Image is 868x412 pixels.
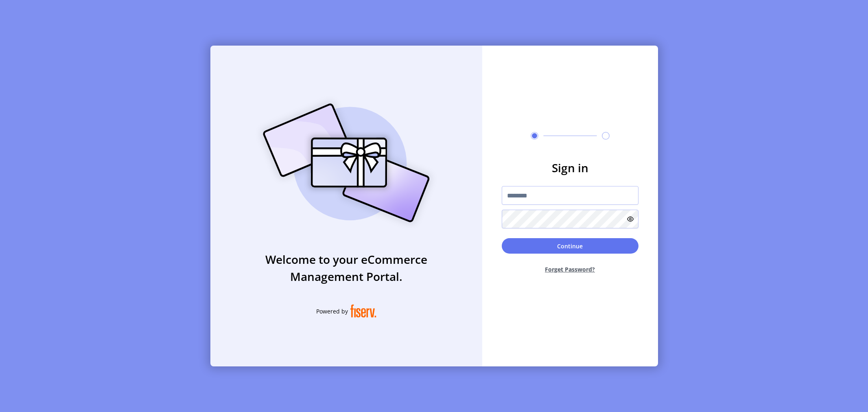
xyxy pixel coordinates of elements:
span: Powered by [316,307,348,316]
button: Forget Password? [502,259,638,280]
h3: Sign in [502,159,638,176]
button: Continue [502,238,638,254]
img: card_Illustration.svg [251,94,442,231]
h3: Welcome to your eCommerce Management Portal. [210,251,482,285]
